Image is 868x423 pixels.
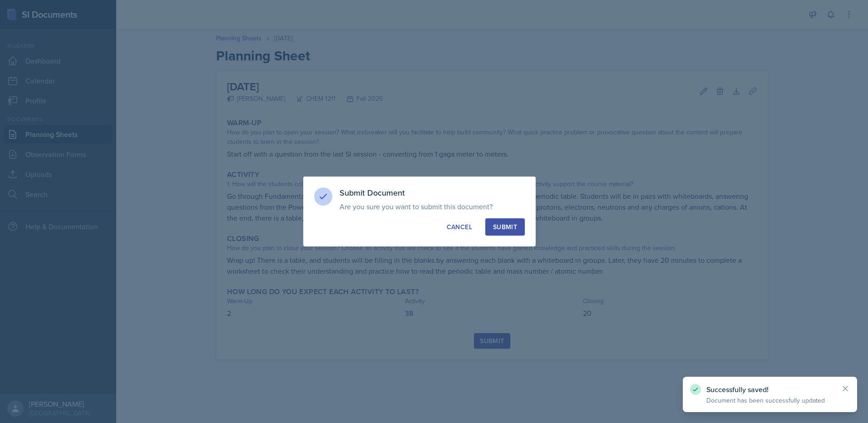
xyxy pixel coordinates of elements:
div: Submit [493,222,517,231]
button: Submit [485,218,525,236]
button: Cancel [439,218,480,236]
div: Cancel [447,222,472,231]
p: Are you sure you want to submit this document? [340,202,525,211]
h3: Submit Document [340,187,525,198]
p: Document has been successfully updated [706,396,833,405]
p: Successfully saved! [706,385,833,394]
